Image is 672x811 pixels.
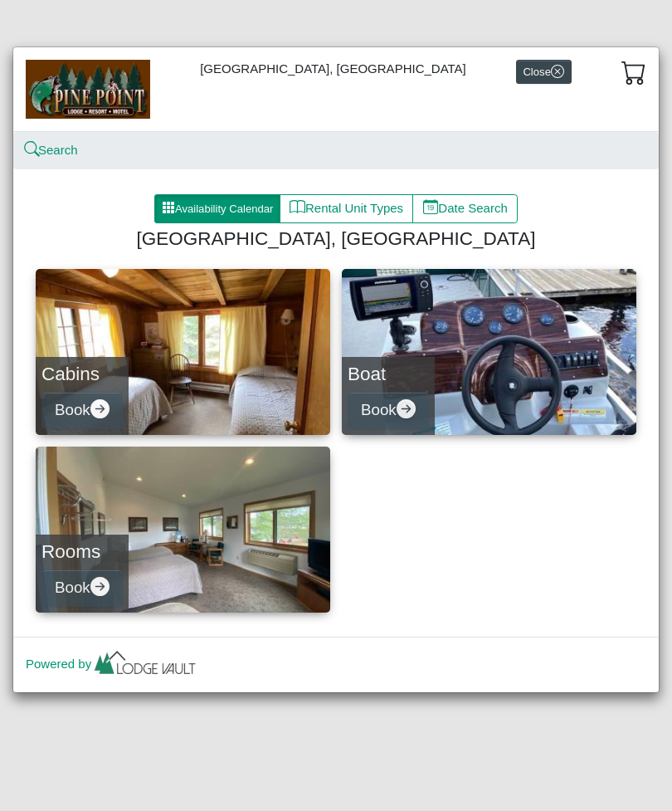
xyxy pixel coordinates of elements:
[41,363,123,385] h4: Cabins
[41,392,123,429] button: Bookarrow right circle fill
[13,47,659,131] div: [GEOGRAPHIC_DATA], [GEOGRAPHIC_DATA]
[516,60,572,84] button: Closex circle
[412,194,518,224] button: calendar dateDate Search
[26,60,150,118] img: b144ff98-a7e1-49bd-98da-e9ae77355310.jpg
[41,540,123,563] h4: Rooms
[348,392,429,429] button: Bookarrow right circle fill
[551,65,564,78] svg: x circle
[348,363,429,385] h4: Boat
[397,399,416,418] svg: arrow right circle fill
[90,399,110,418] svg: arrow right circle fill
[91,647,199,683] img: lv-small.ca335149.png
[423,199,439,215] svg: calendar date
[621,60,646,85] svg: cart
[42,227,630,250] h4: [GEOGRAPHIC_DATA], [GEOGRAPHIC_DATA]
[162,201,175,214] svg: grid3x3 gap fill
[90,577,110,596] svg: arrow right circle fill
[154,194,280,224] button: grid3x3 gap fillAvailability Calendar
[290,199,305,215] svg: book
[26,657,199,671] a: Powered by
[26,144,38,156] svg: search
[41,569,123,607] button: Bookarrow right circle fill
[26,143,78,157] a: searchSearch
[280,194,413,224] button: bookRental Unit Types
